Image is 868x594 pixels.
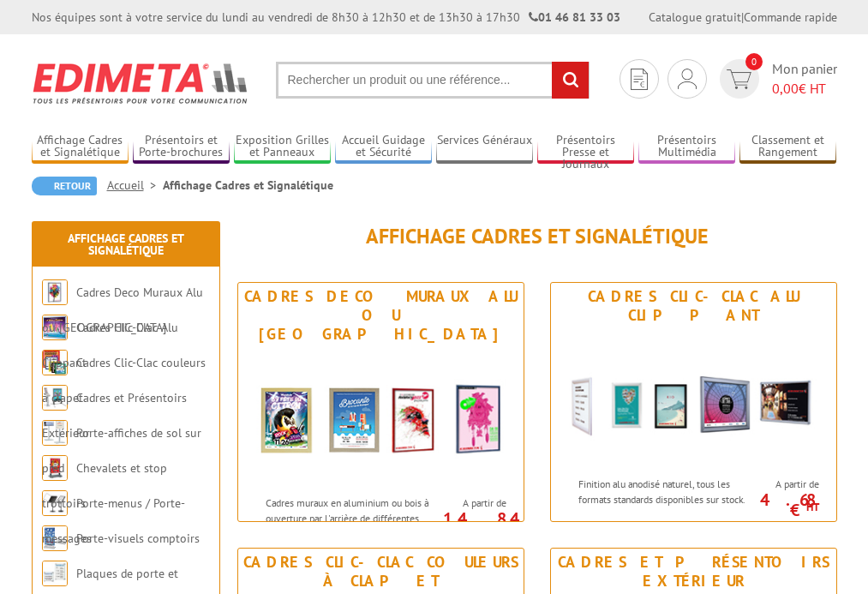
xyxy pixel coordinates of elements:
img: Edimeta [32,51,250,115]
div: Cadres et Présentoirs Extérieur [555,553,832,591]
a: Présentoirs et Porte-brochures [133,133,230,161]
li: Affichage Cadres et Signalétique [163,177,333,194]
a: Classement et Rangement [739,133,836,161]
a: Accueil Guidage et Sécurité [335,133,432,161]
div: Cadres Deco Muraux Alu ou [GEOGRAPHIC_DATA] [242,287,519,344]
a: Porte-menus / Porte-messages [42,495,185,546]
a: Cadres Clic-Clac Alu Clippant [42,320,178,370]
img: devis rapide [727,69,751,89]
a: Catalogue gratuit [649,9,741,25]
a: Cadres Clic-Clac couleurs à clapet [42,355,206,405]
img: Cadres Deco Muraux Alu ou Bois [238,348,524,487]
sup: HT [494,519,506,533]
input: Rechercher un produit ou une référence... [276,62,590,99]
a: devis rapide 0 Mon panier 0,00€ HT [715,59,837,99]
span: € HT [772,79,837,99]
a: Affichage Cadres et Signalétique [32,133,129,161]
div: Nos équipes sont à votre service du lundi au vendredi de 8h30 à 12h30 et de 13h30 à 17h30 [32,9,620,26]
img: Plaques de porte et murales [42,561,68,586]
p: 14.84 € [443,513,506,534]
a: Commande rapide [744,9,837,25]
a: Porte-affiches de sol sur pied [42,425,201,476]
img: devis rapide [678,69,697,89]
img: devis rapide [631,69,648,90]
a: Présentoirs Presse et Journaux [537,133,634,161]
p: Cadres muraux en aluminium ou bois à ouverture par l'arrière de différentes couleurs et dimension... [266,495,447,569]
a: Cadres Deco Muraux Alu ou [GEOGRAPHIC_DATA] Cadres Deco Muraux Alu ou Bois Cadres muraux en alumi... [237,282,524,522]
strong: 01 46 81 33 03 [529,9,620,25]
a: Cadres et Présentoirs Extérieur [42,390,187,441]
a: Affichage Cadres et Signalétique [68,231,184,258]
a: Porte-visuels comptoirs [76,531,200,546]
div: Cadres Clic-Clac Alu Clippant [555,287,832,325]
div: | [649,9,837,26]
p: 4.68 € [756,495,818,515]
img: Cadres Clic-Clac Alu Clippant [551,329,836,468]
a: Cadres Clic-Clac Alu Clippant Cadres Clic-Clac Alu Clippant Finition alu anodisé naturel, tous le... [550,282,837,522]
a: Exposition Grilles et Panneaux [234,133,331,161]
div: Cadres Clic-Clac couleurs à clapet [242,553,519,591]
h1: Affichage Cadres et Signalétique [237,225,837,248]
span: Mon panier [772,59,837,99]
span: A partir de [452,496,506,510]
img: Cadres Deco Muraux Alu ou Bois [42,279,68,305]
a: Cadres Deco Muraux Alu ou [GEOGRAPHIC_DATA] [42,285,203,335]
a: Présentoirs Multimédia [638,133,735,161]
span: 0,00 [772,80,799,97]
a: Chevalets et stop trottoirs [42,460,167,511]
a: Retour [32,177,97,195]
input: rechercher [552,62,589,99]
span: 0 [745,53,763,70]
p: Finition alu anodisé naturel, tous les formats standards disponibles sur stock. [578,477,760,506]
sup: HT [806,500,819,514]
span: A partir de [764,477,818,491]
a: Accueil [107,177,163,193]
a: Services Généraux [436,133,533,161]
